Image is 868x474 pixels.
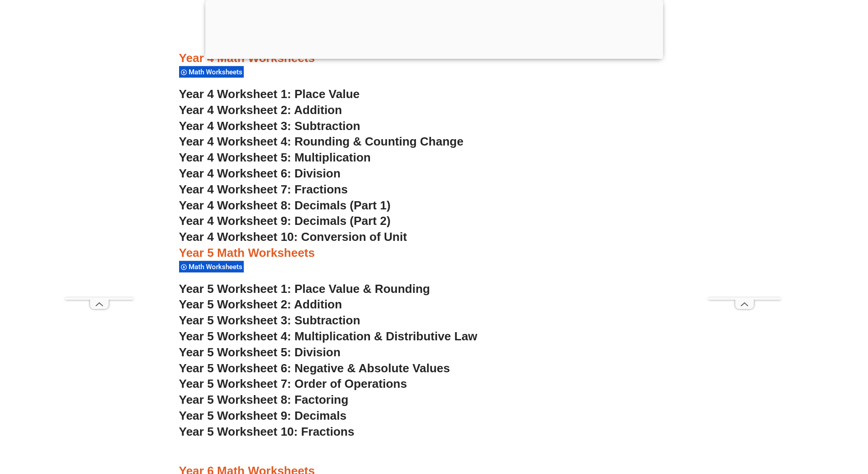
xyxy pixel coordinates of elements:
a: Year 4 Worksheet 7: Fractions [179,182,348,196]
iframe: Advertisement [708,24,781,297]
iframe: Advertisement [65,24,134,297]
a: Year 4 Worksheet 1: Place Value [179,87,360,101]
a: Year 5 Worksheet 2: Addition [179,297,342,311]
h3: Year 5 Math Worksheets [179,245,689,261]
a: Year 4 Worksheet 6: Division [179,167,341,180]
a: Year 4 Worksheet 4: Rounding & Counting Change [179,135,464,148]
a: Year 5 Worksheet 3: Subtraction [179,313,360,327]
a: Year 5 Worksheet 8: Factoring [179,393,349,406]
div: Math Worksheets [179,66,244,78]
a: Year 5 Worksheet 10: Fractions [179,425,354,438]
a: Year 4 Worksheet 2: Addition [179,103,342,117]
a: Year 4 Worksheet 9: Decimals (Part 2) [179,214,391,228]
span: Math Worksheets [189,68,245,76]
a: Year 5 Worksheet 9: Decimals [179,409,347,422]
span: Math Worksheets [189,263,245,271]
iframe: Chat Widget [716,371,868,474]
a: Year 4 Worksheet 8: Decimals (Part 1) [179,198,391,212]
a: Year 5 Worksheet 7: Order of Operations [179,377,407,391]
a: Year 5 Worksheet 1: Place Value & Rounding [179,282,430,296]
div: Math Worksheets [179,260,244,273]
a: Year 4 Worksheet 10: Conversion of Unit [179,230,407,244]
a: Year 4 Worksheet 3: Subtraction [179,119,360,133]
a: Year 5 Worksheet 4: Multiplication & Distributive Law [179,329,478,343]
a: Year 5 Worksheet 5: Division [179,345,341,359]
a: Year 5 Worksheet 6: Negative & Absolute Values [179,361,450,375]
h3: Year 4 Math Worksheets [179,51,689,66]
a: Year 4 Worksheet 5: Multiplication [179,151,371,164]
